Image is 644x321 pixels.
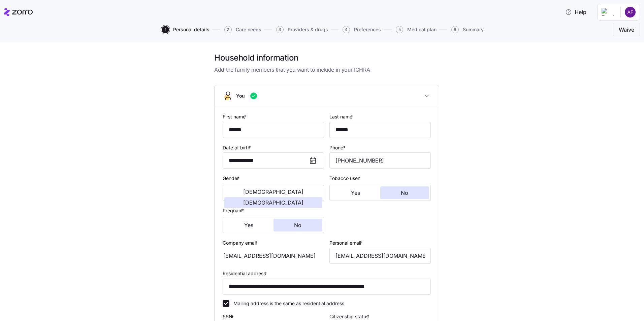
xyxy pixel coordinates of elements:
[214,66,439,74] span: Add the family members that you want to include in your ICHRA
[602,8,615,16] img: Employer logo
[407,27,437,32] span: Medical plan
[619,26,634,34] span: Waive
[288,27,328,32] span: Providers & drugs
[162,26,210,33] button: 1Personal details
[223,313,235,320] label: SSN
[223,270,268,277] label: Residential address
[451,26,484,33] button: 6Summary
[236,27,261,32] span: Care needs
[223,239,259,247] label: Company email
[329,248,431,264] input: Email
[236,93,245,99] span: You
[223,175,241,182] label: Gender
[160,26,210,33] a: 1Personal details
[214,52,439,63] h1: Household information
[613,23,640,36] button: Waive
[329,144,346,151] label: Phone*
[224,26,232,33] span: 2
[224,26,261,33] button: 2Care needs
[463,27,484,32] span: Summary
[276,26,284,33] span: 3
[215,85,439,107] button: You
[173,27,210,32] span: Personal details
[329,313,371,320] label: Citizenship status
[229,300,344,307] label: Mailing address is the same as residential address
[276,26,328,33] button: 3Providers & drugs
[223,144,253,151] label: Date of birth
[396,26,403,33] span: 5
[401,190,408,195] span: No
[354,27,381,32] span: Preferences
[162,26,169,33] span: 1
[343,26,381,33] button: 4Preferences
[244,222,253,228] span: Yes
[451,26,459,33] span: 6
[396,26,437,33] button: 5Medical plan
[223,113,248,120] label: First name
[294,222,301,228] span: No
[329,113,355,120] label: Last name
[329,175,362,182] label: Tobacco user
[560,5,592,19] button: Help
[243,189,303,194] span: [DEMOGRAPHIC_DATA]
[223,207,245,214] label: Pregnant
[329,239,363,247] label: Personal email
[351,190,360,195] span: Yes
[343,26,350,33] span: 4
[625,7,636,17] img: 4aaff463fd69d21550115be18f7d9c25
[565,8,586,16] span: Help
[243,200,303,205] span: [DEMOGRAPHIC_DATA]
[329,152,431,169] input: Phone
